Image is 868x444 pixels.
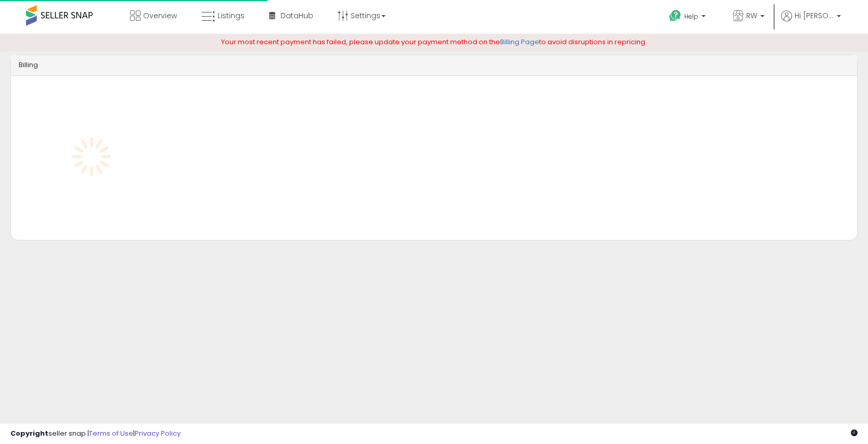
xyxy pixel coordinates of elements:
[10,428,48,438] strong: Copyright
[781,10,841,34] a: Hi [PERSON_NAME]
[500,37,539,47] a: Billing Page
[143,10,177,21] span: Overview
[10,429,181,439] div: seller snap | |
[280,10,313,21] span: DataHub
[661,2,716,34] a: Help
[135,428,181,438] a: Privacy Policy
[221,37,647,47] span: Your most recent payment has failed, please update your payment method on the to avoid disruption...
[89,428,133,438] a: Terms of Use
[684,12,698,21] span: Help
[795,10,834,21] span: Hi [PERSON_NAME]
[669,9,682,22] i: Get Help
[11,55,857,76] div: Billing
[218,10,245,21] span: Listings
[746,10,757,21] span: RW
